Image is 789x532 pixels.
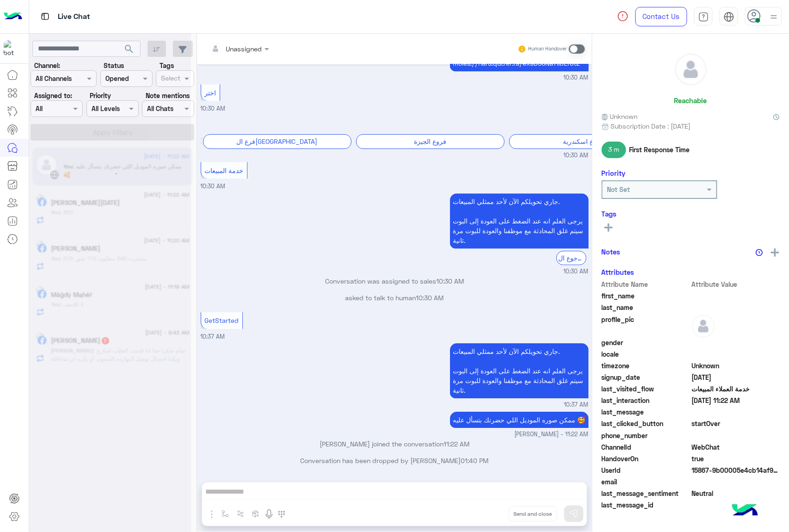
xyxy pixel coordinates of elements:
span: 10:30 AM [201,105,226,112]
a: tab [694,7,713,26]
span: خدمة المبيعات [204,167,243,174]
img: add [771,248,779,257]
span: اختر [204,89,216,97]
span: 10:30 AM [436,277,464,285]
small: Human Handover [528,45,567,53]
span: 2025-08-10T08:22:59.482Z [692,396,780,405]
span: startOver [692,419,780,428]
span: 1 [692,442,780,452]
span: true [692,454,780,464]
span: locale [602,349,690,359]
span: Attribute Name [602,279,690,289]
span: null [692,407,780,417]
span: 15867-9b00005e4cb14af9b31bade5f4be98e3 [692,465,780,475]
div: فروع الجيزة [356,134,505,148]
span: email [602,477,690,487]
span: last_name [602,303,690,312]
img: tab [39,11,51,22]
span: gender [602,338,690,347]
span: null [687,500,780,510]
img: Logo [4,7,22,26]
img: tab [724,12,734,22]
h6: Priority [602,169,626,177]
span: HandoverOn [602,454,690,464]
span: null [692,338,780,347]
p: Conversation was assigned to sales [201,276,589,286]
img: 713415422032625 [4,40,20,57]
img: defaultAdmin.png [675,54,707,85]
span: phone_number [602,431,690,440]
p: 10/8/2025, 10:37 AM [450,343,589,398]
span: 10:30 AM [201,183,226,190]
p: Conversation has been dropped by [PERSON_NAME] [201,456,589,465]
p: asked to talk to human [201,293,589,303]
span: 10:30 AM [416,294,444,302]
span: [PERSON_NAME] - 11:22 AM [515,430,589,439]
div: loading... [102,166,118,182]
img: defaultAdmin.png [692,315,715,338]
span: 10:37 AM [564,401,589,409]
span: last_message_sentiment [602,489,690,498]
span: First Response Time [629,145,690,155]
div: Select [160,73,180,85]
span: 10:30 AM [564,151,589,160]
span: profile_pic [602,315,690,336]
span: ChannelId [602,442,690,452]
h6: Reachable [674,96,707,105]
p: 10/8/2025, 10:30 AM [450,193,589,248]
span: 10:30 AM [564,267,589,276]
span: UserId [602,465,690,475]
span: last_visited_flow [602,384,690,394]
p: [PERSON_NAME] joined the conversation [201,439,589,449]
span: 10:30 AM [564,74,589,82]
span: first_name [602,291,690,301]
span: signup_date [602,372,690,382]
span: Unknown [602,111,638,121]
span: timezone [602,361,690,371]
span: Unknown [692,361,780,371]
span: خدمة العملاء المبيعات [692,384,780,394]
span: 2025-08-10T07:29:43.429Z [692,372,780,382]
img: hulul-logo.png [729,495,761,527]
span: 10:37 AM [201,333,225,340]
p: 10/8/2025, 11:22 AM [450,412,589,428]
button: Send and close [509,506,557,522]
span: Subscription Date : [DATE] [611,121,691,131]
img: tab [698,12,709,22]
span: null [692,349,780,359]
img: profile [768,11,780,23]
span: 3 m [602,142,626,158]
span: last_clicked_button [602,419,690,428]
img: spinner [617,11,629,22]
span: last_interaction [602,396,690,405]
span: 01:40 PM [461,457,489,464]
span: 11:22 AM [444,440,469,448]
div: فروع اسكندرية [509,134,658,148]
span: GetStarted [204,316,239,324]
h6: Attributes [602,268,635,276]
img: notes [756,249,763,256]
div: الرجوع ال Bot [556,251,586,265]
span: Attribute Value [692,279,780,289]
h6: Tags [602,210,780,218]
span: last_message [602,407,690,417]
div: فرع ال[GEOGRAPHIC_DATA] [203,134,351,148]
p: Live Chat [58,11,90,23]
h6: Notes [602,247,621,256]
a: Contact Us [635,7,687,26]
span: 0 [692,489,780,498]
span: last_message_id [602,500,685,510]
